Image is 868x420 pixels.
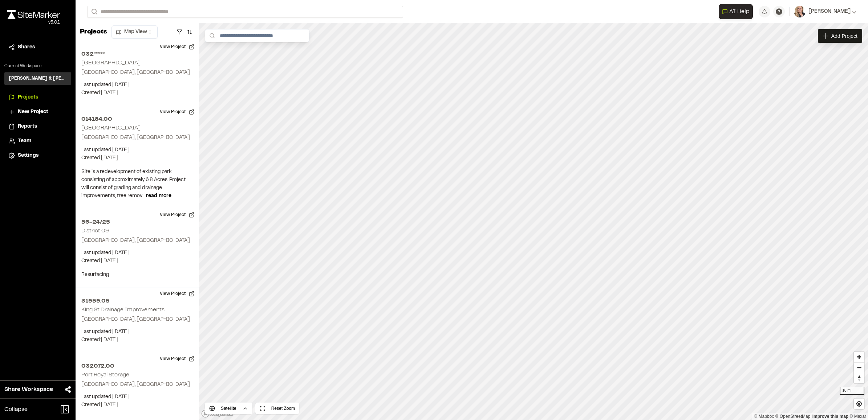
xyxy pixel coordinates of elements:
span: AI Help [729,7,750,16]
button: Find my location [854,399,864,409]
span: read more [146,194,171,198]
p: Last updated: [DATE] [81,146,193,154]
p: Created: [DATE] [81,257,193,265]
button: Reset bearing to north [854,373,864,383]
canvas: Map [199,23,868,420]
h2: 014184.00 [81,115,193,124]
p: Resurfacing [81,271,193,279]
span: Settings [18,152,38,160]
span: Collapse [4,405,28,414]
button: [PERSON_NAME] [794,6,856,17]
a: Mapbox logo [201,409,233,418]
p: Projects [80,27,107,37]
p: [GEOGRAPHIC_DATA], [GEOGRAPHIC_DATA] [81,381,193,389]
a: Projects [9,93,67,101]
button: View Project [155,41,199,53]
span: Projects [18,93,38,101]
h2: Port Royal Storage [81,372,129,377]
h2: 31959.05 [81,297,193,305]
h2: 56-24/25 [81,218,193,227]
a: Settings [9,152,67,160]
span: Zoom out [854,363,864,373]
button: View Project [155,106,199,118]
p: Last updated: [DATE] [81,81,193,89]
a: Team [9,137,67,145]
p: Last updated: [DATE] [81,328,193,336]
p: Last updated: [DATE] [81,393,193,401]
button: Open AI Assistant [719,4,753,19]
img: User [794,6,806,17]
a: Reports [9,123,67,131]
a: Maxar [849,414,866,419]
a: OpenStreetMap [775,414,811,419]
button: View Project [155,353,199,365]
span: Reset bearing to north [854,373,864,383]
a: New Project [9,108,67,116]
h2: District 09 [81,228,109,233]
button: Reset Zoom [255,403,299,414]
p: Created: [DATE] [81,154,193,162]
div: 10 mi [840,387,864,395]
p: Site is a redevelopment of existing park consisting of approximately 6.8 Acres. Project will cons... [81,168,193,200]
span: [PERSON_NAME] [808,8,851,16]
p: Created: [DATE] [81,89,193,97]
a: Mapbox [754,414,774,419]
a: Map feedback [812,414,848,419]
h2: 032072.00 [81,362,193,371]
span: Team [18,137,31,145]
h3: [PERSON_NAME] & [PERSON_NAME] Inc. [9,75,67,82]
p: [GEOGRAPHIC_DATA], [GEOGRAPHIC_DATA] [81,237,193,245]
button: View Project [155,288,199,300]
h2: [GEOGRAPHIC_DATA] [81,125,141,131]
button: Zoom out [854,362,864,373]
h2: [GEOGRAPHIC_DATA] [81,60,141,65]
span: Shares [18,43,35,51]
p: Current Workspace [4,63,71,69]
button: View Project [155,209,199,221]
div: Oh geez...please don't... [7,19,60,26]
span: Share Workspace [4,385,53,394]
button: Search [87,6,100,18]
p: [GEOGRAPHIC_DATA], [GEOGRAPHIC_DATA] [81,134,193,142]
p: [GEOGRAPHIC_DATA], [GEOGRAPHIC_DATA] [81,316,193,324]
span: New Project [18,108,48,116]
button: Satellite [205,403,252,414]
div: Open AI Assistant [719,4,756,19]
p: Created: [DATE] [81,336,193,344]
p: Last updated: [DATE] [81,249,193,257]
h2: King St Drainage Improvements [81,307,165,312]
span: Add Project [831,32,857,40]
button: Zoom in [854,352,864,362]
a: Shares [9,43,67,51]
span: Reports [18,123,37,131]
p: Created: [DATE] [81,401,193,409]
p: [GEOGRAPHIC_DATA], [GEOGRAPHIC_DATA] [81,69,193,77]
img: rebrand.png [7,10,60,19]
